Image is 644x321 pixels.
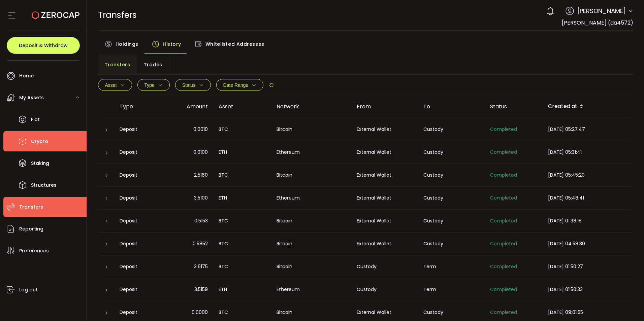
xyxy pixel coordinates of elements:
div: Bitcoin [271,126,351,133]
span: [PERSON_NAME] (da4572) [562,19,633,27]
span: Completed [490,217,517,224]
div: Deposit [114,217,160,225]
span: Completed [490,286,517,293]
div: BTC [213,217,271,225]
span: Asset [105,82,117,88]
span: 3.5159 [194,286,208,293]
iframe: Chat Widget [610,289,644,321]
span: [DATE] 05:45:20 [548,172,585,178]
span: [DATE] 04:58:30 [548,240,585,247]
button: Type [137,79,170,91]
div: To [418,103,485,110]
span: Structures [31,180,57,190]
span: Deposit & Withdraw [19,43,68,48]
div: BTC [213,263,271,271]
div: Deposit [114,309,160,316]
span: 0.5153 [194,217,208,225]
span: [DATE] 05:48:41 [548,194,584,201]
div: Status [485,103,543,110]
div: BTC [213,171,271,179]
span: Preferences [19,246,49,256]
span: Completed [490,149,517,155]
div: External Wallet [351,148,418,156]
span: 0.0010 [193,126,208,133]
div: BTC [213,126,271,133]
div: External Wallet [351,126,418,133]
span: Fiat [31,115,40,124]
div: Term [418,286,485,293]
div: Custody [418,148,485,156]
div: Deposit [114,194,160,202]
div: Custody [418,240,485,248]
span: Log out [19,285,38,295]
span: Holdings [116,37,138,51]
span: [DATE] 05:27:47 [548,126,585,133]
span: Home [19,71,34,81]
span: [DATE] 09:01:55 [548,309,583,316]
button: Status [175,79,211,91]
span: Trades [144,58,162,71]
div: Custody [418,194,485,202]
span: 3.5100 [194,194,208,202]
span: Completed [490,172,517,178]
div: Custody [351,263,418,271]
span: [PERSON_NAME] [577,6,626,15]
div: ETH [213,286,271,293]
div: External Wallet [351,194,418,202]
div: External Wallet [351,309,418,316]
span: [DATE] 01:50:33 [548,286,583,293]
span: Transfers [105,58,130,71]
span: Type [144,82,155,88]
span: Crypto [31,137,48,146]
span: Completed [490,263,517,270]
span: Staking [31,158,49,168]
div: Custody [351,286,418,293]
span: Date Range [223,82,249,88]
div: Ethereum [271,148,351,156]
div: ETH [213,194,271,202]
div: BTC [213,240,271,248]
div: Bitcoin [271,217,351,225]
span: 0.0100 [193,148,208,156]
span: My Assets [19,93,44,103]
div: External Wallet [351,171,418,179]
button: Date Range [216,79,264,91]
div: From [351,103,418,110]
span: Reporting [19,224,43,234]
div: Deposit [114,171,160,179]
div: Ethereum [271,286,351,293]
div: Custody [418,309,485,316]
div: Term [418,263,485,271]
div: Bitcoin [271,263,351,271]
div: Network [271,103,351,110]
div: ETH [213,148,271,156]
button: Deposit & Withdraw [7,37,80,54]
div: External Wallet [351,240,418,248]
span: Completed [490,126,517,133]
span: Completed [490,194,517,201]
span: 2.5160 [194,171,208,179]
div: Created at [543,101,632,112]
span: 0.5852 [193,240,208,248]
div: Custody [418,171,485,179]
div: BTC [213,309,271,316]
div: External Wallet [351,217,418,225]
div: Asset [213,103,271,110]
div: Deposit [114,286,160,293]
div: Deposit [114,263,160,271]
span: [DATE] 01:38:18 [548,217,582,224]
div: Custody [418,217,485,225]
div: Ethereum [271,194,351,202]
div: Deposit [114,240,160,248]
span: Completed [490,240,517,247]
span: [DATE] 05:31:41 [548,149,582,155]
span: 3.6175 [194,263,208,271]
span: Status [182,82,196,88]
div: Amount [160,103,213,110]
div: Bitcoin [271,240,351,248]
button: Asset [98,79,132,91]
div: Bitcoin [271,171,351,179]
div: Type [114,103,160,110]
div: Deposit [114,126,160,133]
